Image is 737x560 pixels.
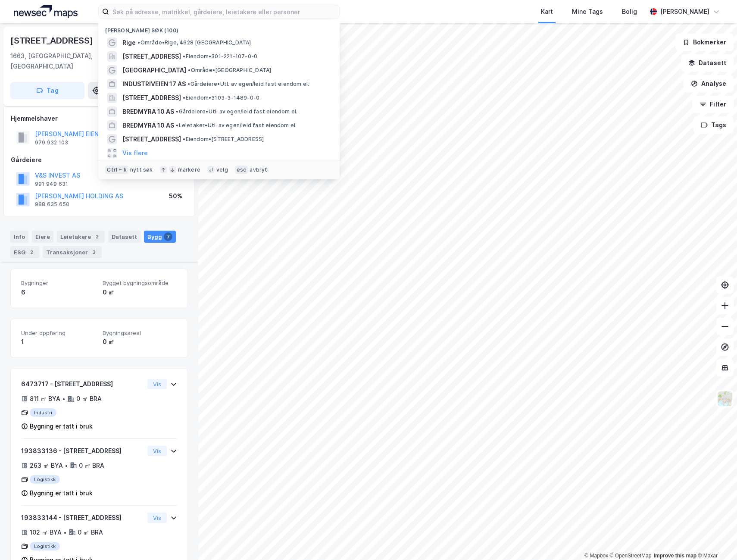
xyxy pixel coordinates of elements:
[10,51,122,72] div: 1663, [GEOGRAPHIC_DATA], [GEOGRAPHIC_DATA]
[108,231,141,243] div: Datasett
[14,5,78,18] img: logo.a4113a55bc3d86da70a041830d287a7e.svg
[122,93,181,103] span: [STREET_ADDRESS]
[169,191,182,201] div: 50%
[43,246,102,258] div: Transaksjoner
[187,81,309,88] span: Gårdeiere • Utl. av egen/leid fast eiendom el.
[10,34,95,47] div: [STREET_ADDRESS]
[610,553,652,559] a: OpenStreetMap
[21,279,96,287] span: Bygninger
[183,94,259,101] span: Eiendom • 3103-3-1489-0-0
[27,248,36,257] div: 2
[103,329,177,337] span: Bygningsareal
[572,6,603,17] div: Mine Tags
[188,67,271,74] span: Område • [GEOGRAPHIC_DATA]
[105,166,128,174] div: Ctrl + k
[11,113,187,124] div: Hjemmelshaver
[235,166,248,174] div: esc
[21,446,144,456] div: 193833136 - [STREET_ADDRESS]
[103,337,177,347] div: 0 ㎡
[122,148,148,158] button: Vis flere
[147,379,167,389] button: Vis
[183,136,264,143] span: Eiendom • [STREET_ADDRESS]
[10,246,39,258] div: ESG
[122,134,181,144] span: [STREET_ADDRESS]
[694,519,737,560] iframe: Chat Widget
[109,5,339,18] input: Søk på adresse, matrikkel, gårdeiere, leietakere eller personer
[541,6,553,17] div: Kart
[65,462,68,469] div: •
[10,82,84,99] button: Tag
[103,287,177,297] div: 0 ㎡
[176,108,297,115] span: Gårdeiere • Utl. av egen/leid fast eiendom el.
[137,39,251,46] span: Område • Rige, 4628 [GEOGRAPHIC_DATA]
[35,181,68,188] div: 991 949 631
[122,79,186,89] span: INDUSTRIVEIEN 17 AS
[176,122,178,128] span: •
[62,395,66,402] div: •
[30,527,62,538] div: 102 ㎡ BYA
[122,106,174,117] span: BREDMYRA 10 AS
[30,488,93,498] div: Bygning er tatt i bruk
[21,337,96,347] div: 1
[98,20,340,36] div: [PERSON_NAME] søk (100)
[164,232,172,241] div: 7
[10,231,28,243] div: Info
[21,287,96,297] div: 6
[176,108,178,115] span: •
[103,279,177,287] span: Bygget bygningsområde
[137,39,140,46] span: •
[250,166,267,173] div: avbryt
[178,166,200,173] div: markere
[79,460,104,471] div: 0 ㎡ BRA
[130,166,153,173] div: nytt søk
[584,553,608,559] a: Mapbox
[122,38,136,48] span: Rige
[78,527,103,538] div: 0 ㎡ BRA
[11,155,187,165] div: Gårdeiere
[183,53,185,59] span: •
[32,231,53,243] div: Eiere
[147,513,167,523] button: Vis
[183,136,185,142] span: •
[660,6,709,17] div: [PERSON_NAME]
[183,94,185,101] span: •
[188,67,190,73] span: •
[93,232,101,241] div: 2
[176,122,297,129] span: Leietaker • Utl. av egen/leid fast eiendom el.
[122,51,181,62] span: [STREET_ADDRESS]
[183,53,257,60] span: Eiendom • 301-221-107-0-0
[692,96,734,113] button: Filter
[675,34,734,51] button: Bokmerker
[21,513,144,523] div: 193833144 - [STREET_ADDRESS]
[147,446,167,456] button: Vis
[681,54,734,72] button: Datasett
[21,379,144,389] div: 6473717 - [STREET_ADDRESS]
[57,231,105,243] div: Leietakere
[30,421,93,432] div: Bygning er tatt i bruk
[122,120,174,131] span: BREDMYRA 10 AS
[35,139,68,146] div: 979 932 103
[144,231,176,243] div: Bygg
[35,201,69,208] div: 988 635 650
[122,65,186,75] span: [GEOGRAPHIC_DATA]
[654,553,696,559] a: Improve this map
[684,75,734,92] button: Analyse
[717,391,733,407] img: Z
[63,529,67,536] div: •
[187,81,190,87] span: •
[21,329,96,337] span: Under oppføring
[76,394,102,404] div: 0 ㎡ BRA
[622,6,637,17] div: Bolig
[30,394,60,404] div: 811 ㎡ BYA
[30,460,63,471] div: 263 ㎡ BYA
[693,116,734,134] button: Tags
[216,166,228,173] div: velg
[90,248,98,257] div: 3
